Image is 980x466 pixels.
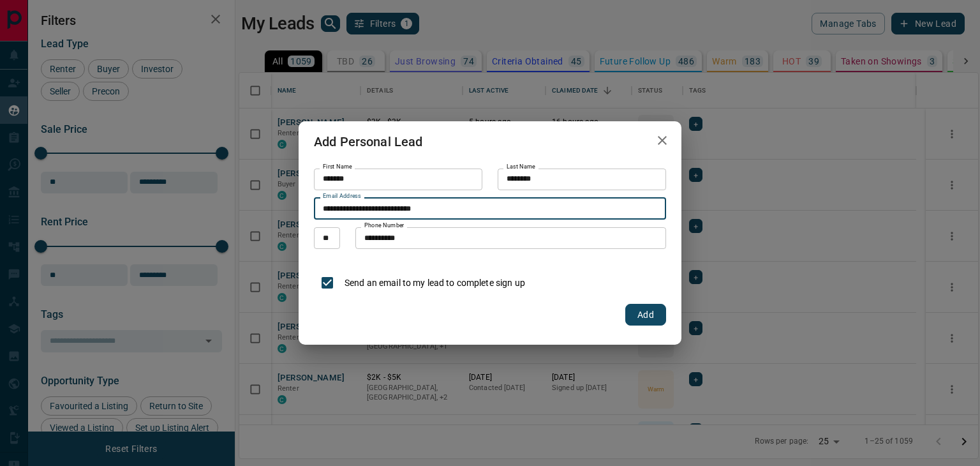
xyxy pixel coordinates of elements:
h2: Add Personal Lead [299,121,438,162]
label: First Name [323,163,352,171]
label: Email Address [323,192,361,200]
p: Send an email to my lead to complete sign up [345,276,525,290]
button: Add [625,304,666,326]
label: Phone Number [364,222,405,230]
label: Last Name [507,163,535,171]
